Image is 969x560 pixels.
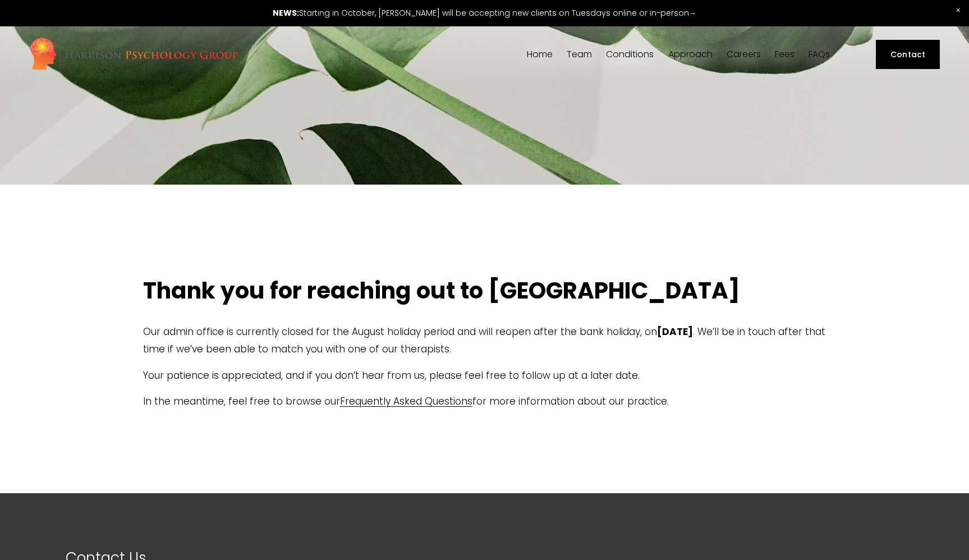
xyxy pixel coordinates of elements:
[668,50,713,59] span: Approach
[606,49,654,60] a: folder dropdown
[567,50,592,59] span: Team
[29,36,238,73] img: Harrison Psychology Group
[668,49,713,60] a: folder dropdown
[809,49,830,60] a: FAQs
[143,393,826,410] p: In the meantime, feel free to browse our for more information about our practice.
[143,275,740,306] strong: Thank you for reaching out to [GEOGRAPHIC_DATA]
[143,323,826,357] p: Our admin office is currently closed for the August holiday period and will reopen after the bank...
[727,49,761,60] a: Careers
[567,49,592,60] a: folder dropdown
[657,325,693,338] strong: [DATE]
[606,50,654,59] span: Conditions
[527,49,553,60] a: Home
[143,367,826,384] p: Your patience is appreciated, and if you don’t hear from us, please feel free to follow up at a l...
[775,49,795,60] a: Fees
[876,40,940,69] a: Contact
[340,394,472,408] a: Frequently Asked Questions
